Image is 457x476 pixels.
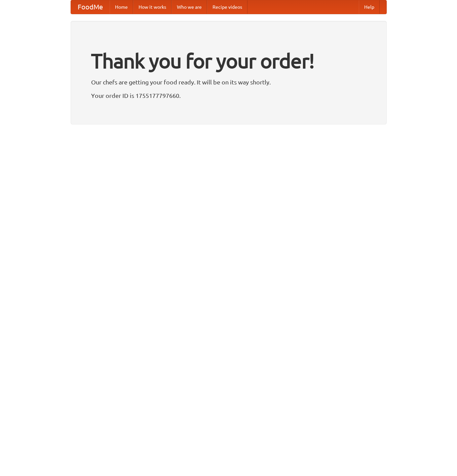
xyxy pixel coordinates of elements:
a: Recipe videos [207,0,247,14]
a: Who we are [172,0,207,14]
p: Our chefs are getting your food ready. It will be on its way shortly. [91,77,366,87]
a: How it works [133,0,172,14]
a: FoodMe [71,0,110,14]
h1: Thank you for your order! [91,45,366,77]
a: Help [359,0,380,14]
a: Home [110,0,133,14]
p: Your order ID is 1755177797660. [91,90,366,101]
